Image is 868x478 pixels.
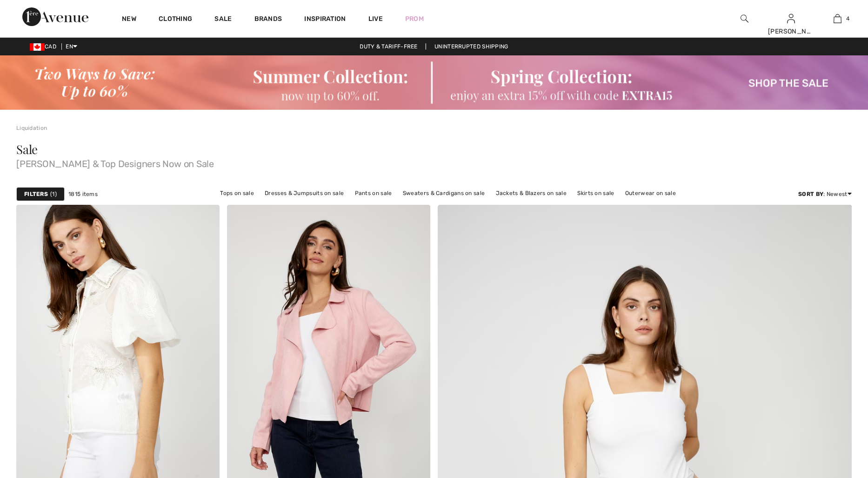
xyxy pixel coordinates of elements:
[573,187,619,199] a: Skirts on sale
[798,191,823,197] strong: Sort By
[215,187,259,199] a: Tops on sale
[846,14,849,23] span: 4
[798,190,852,198] div: : Newest
[368,14,383,24] a: Live
[304,15,346,25] span: Inspiration
[66,43,77,50] span: EN
[491,187,572,199] a: Jackets & Blazers on sale
[30,43,45,51] img: Canadian Dollar
[741,13,748,24] img: search the website
[22,7,88,26] img: 1ère Avenue
[214,15,232,25] a: Sale
[787,14,795,23] a: Sign In
[260,187,348,199] a: Dresses & Jumpsuits on sale
[50,190,57,198] span: 1
[16,141,38,157] span: Sale
[254,15,282,25] a: Brands
[30,43,60,50] span: CAD
[815,13,860,24] a: 4
[68,190,98,198] span: 1815 items
[405,14,424,24] a: Prom
[787,13,795,24] img: My Info
[398,187,489,199] a: Sweaters & Cardigans on sale
[159,15,192,25] a: Clothing
[122,15,136,25] a: New
[350,187,397,199] a: Pants on sale
[16,155,852,168] span: [PERSON_NAME] & Top Designers Now on Sale
[24,190,48,198] strong: Filters
[621,187,681,199] a: Outerwear on sale
[768,27,814,36] div: [PERSON_NAME]
[16,125,47,131] a: Liquidation
[834,13,841,24] img: My Bag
